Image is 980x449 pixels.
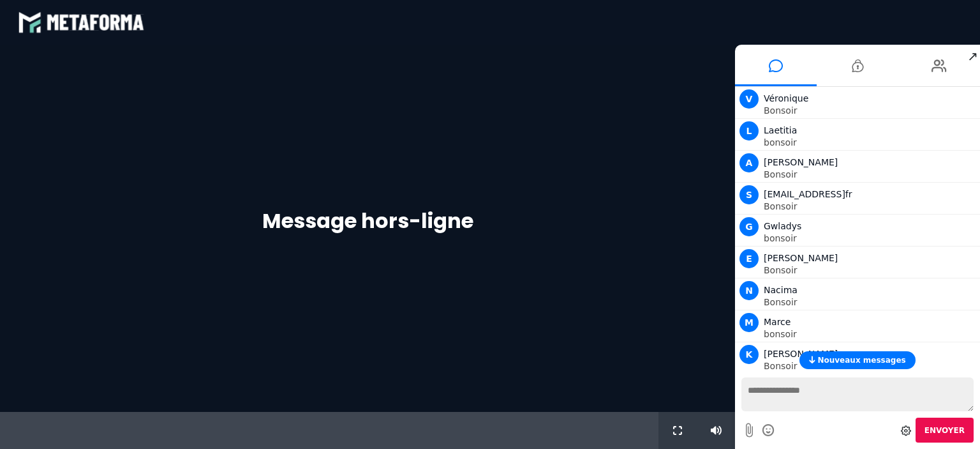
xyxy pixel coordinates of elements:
[739,153,759,172] span: A
[739,345,759,364] span: K
[764,170,977,179] p: Bonsoir
[924,426,965,435] span: Envoyer
[916,418,974,443] button: Envoyer
[764,93,808,103] span: Véronique
[764,317,791,327] span: Marce
[764,202,977,211] p: Bonsoir
[764,361,977,370] p: Bonsoir
[739,185,759,204] span: S
[764,157,838,167] span: [PERSON_NAME]
[799,351,915,369] button: Nouveaux messages
[739,281,759,300] span: N
[764,106,977,115] p: Bonsoir
[764,349,838,359] span: [PERSON_NAME]
[764,189,852,199] span: [EMAIL_ADDRESS]fr
[739,217,759,236] span: G
[764,234,977,243] p: bonsoir
[764,125,797,135] span: Laetitia
[764,253,838,263] span: [PERSON_NAME]
[817,356,905,365] span: Nouveaux messages
[262,206,473,236] h1: Message hors-ligne
[764,221,801,231] span: Gwladys
[764,298,977,307] p: Bonsoir
[739,121,759,141] span: L
[764,138,977,147] p: bonsoir
[764,285,798,295] span: Nacima
[965,45,980,68] span: ↗
[764,266,977,275] p: Bonsoir
[739,313,759,332] span: M
[739,89,759,109] span: V
[739,249,759,268] span: E
[764,330,977,339] p: bonsoir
